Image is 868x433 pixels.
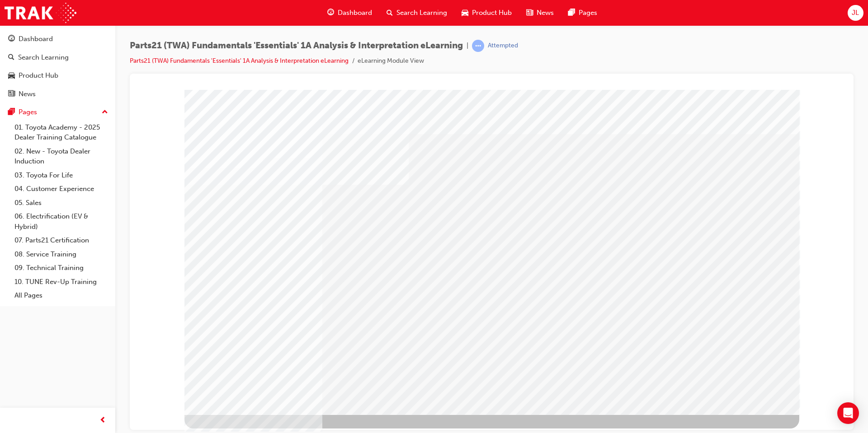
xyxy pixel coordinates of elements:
[519,4,561,22] a: news-iconNews
[11,182,112,196] a: 04. Customer Experience
[561,4,604,22] a: pages-iconPages
[338,8,372,18] span: Dashboard
[11,261,112,275] a: 09. Technical Training
[568,7,575,19] span: pages-icon
[99,415,106,426] span: prev-icon
[472,8,512,18] span: Product Hub
[526,7,533,19] span: news-icon
[11,196,112,210] a: 05. Sales
[4,31,112,47] a: Dashboard
[18,52,69,63] div: Search Learning
[8,108,15,116] span: pages-icon
[537,8,554,18] span: News
[8,35,15,43] span: guage-icon
[11,144,112,168] a: 02. New - Toyota Dealer Induction
[379,4,454,22] a: search-iconSearch Learning
[358,56,424,66] li: eLearning Module View
[19,89,36,99] div: News
[387,7,393,19] span: search-icon
[396,8,447,18] span: Search Learning
[11,168,112,182] a: 03. Toyota For Life
[130,57,349,65] a: Parts21 (TWA) Fundamentals 'Essentials' 1A Analysis & Interpretation eLearning
[130,41,463,51] span: Parts21 (TWA) Fundamentals 'Essentials' 1A Analysis & Interpretation eLearning
[19,34,53,44] div: Dashboard
[467,41,468,51] span: |
[19,70,58,81] div: Product Hub
[11,247,112,261] a: 08. Service Training
[11,275,112,289] a: 10. TUNE Rev-Up Training
[11,233,112,247] a: 07. Parts21 Certification
[8,72,15,80] span: car-icon
[4,49,112,66] a: Search Learning
[579,8,597,18] span: Pages
[4,104,112,121] button: Pages
[11,289,112,303] a: All Pages
[462,7,468,19] span: car-icon
[11,121,112,144] a: 01. Toyota Academy - 2025 Dealer Training Catalogue
[8,54,14,62] span: search-icon
[488,42,518,50] div: Attempted
[848,5,863,21] button: JL
[11,210,112,233] a: 06. Electrification (EV & Hybrid)
[4,86,112,102] a: News
[5,3,76,23] img: Trak
[8,90,15,98] span: news-icon
[4,29,112,104] button: DashboardSearch LearningProduct HubNews
[454,4,519,22] a: car-iconProduct Hub
[320,4,379,22] a: guage-iconDashboard
[837,402,859,424] div: Open Intercom Messenger
[4,67,112,84] a: Product Hub
[19,107,37,117] div: Pages
[102,107,108,118] span: up-icon
[472,40,484,52] span: learningRecordVerb_ATTEMPT-icon
[327,7,334,19] span: guage-icon
[852,8,859,18] span: JL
